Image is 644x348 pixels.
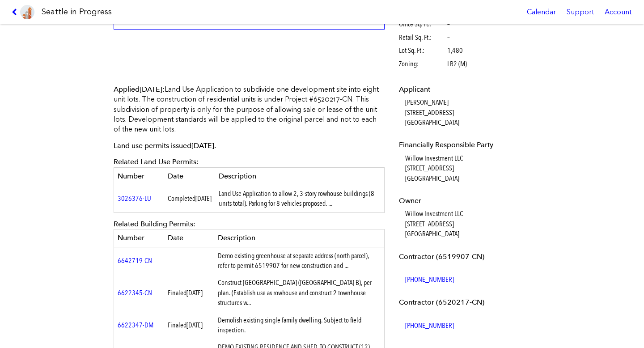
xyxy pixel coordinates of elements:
[399,196,528,206] dt: Owner
[399,46,446,55] span: Lot Sq. Ft.:
[118,321,153,329] a: 6622347-DM
[447,33,450,42] span: –
[114,220,195,228] span: Related Building Permits:
[114,85,165,93] span: Applied :
[114,167,164,185] th: Number
[164,247,214,274] td: -
[399,33,446,42] span: Retail Sq. Ft.:
[118,289,152,297] a: 6622345-CN
[114,85,385,135] p: Land Use Application to subdivide one development site into eight unit lots. The construction of ...
[447,46,463,55] span: 1,480
[42,6,112,17] h1: Seattle in Progress
[118,256,152,265] a: 6642719-CN
[164,274,214,311] td: Finaled
[399,59,446,69] span: Zoning:
[140,85,162,93] span: [DATE]
[399,140,528,150] dt: Financially Responsible Party
[114,157,199,166] span: Related Land Use Permits:
[399,252,528,262] dt: Contractor (6519907-CN)
[215,167,385,185] th: Description
[186,289,203,297] span: [DATE]
[447,19,450,29] span: –
[405,321,454,330] a: [PHONE_NUMBER]
[214,229,385,247] th: Description
[20,5,34,19] img: favicon-96x96.png
[399,19,446,29] span: Office Sq. Ft.:
[214,312,385,339] td: Demolish existing single family dwelling. Subject to field inspection.
[405,275,454,284] a: [PHONE_NUMBER]
[215,185,385,213] td: Land Use Application to allow 2, 3-story rowhouse buildings (8 units total). Parking for 8 vehicl...
[164,167,215,185] th: Date
[114,229,164,247] th: Number
[118,194,151,203] a: 3026376-LU
[405,98,528,127] dd: [PERSON_NAME] [STREET_ADDRESS] [GEOGRAPHIC_DATA]
[164,312,214,339] td: Finaled
[191,141,214,150] span: [DATE]
[164,185,215,213] td: Completed
[405,153,528,183] dd: Willow Investment LLC [STREET_ADDRESS] [GEOGRAPHIC_DATA]
[114,141,385,151] p: Land use permits issued .
[195,194,212,203] span: [DATE]
[447,59,467,69] span: LR2 (M)
[214,274,385,311] td: Construct [GEOGRAPHIC_DATA] ([GEOGRAPHIC_DATA] B), per plan. (Establish use as rowhouse and const...
[399,85,528,94] dt: Applicant
[186,321,203,329] span: [DATE]
[164,229,214,247] th: Date
[405,209,528,239] dd: Willow Investment LLC [STREET_ADDRESS] [GEOGRAPHIC_DATA]
[214,247,385,274] td: Demo existing greenhouse at separate address (north parcel), refer to permit 6519907 for new cons...
[399,297,528,307] dt: Contractor (6520217-CN)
